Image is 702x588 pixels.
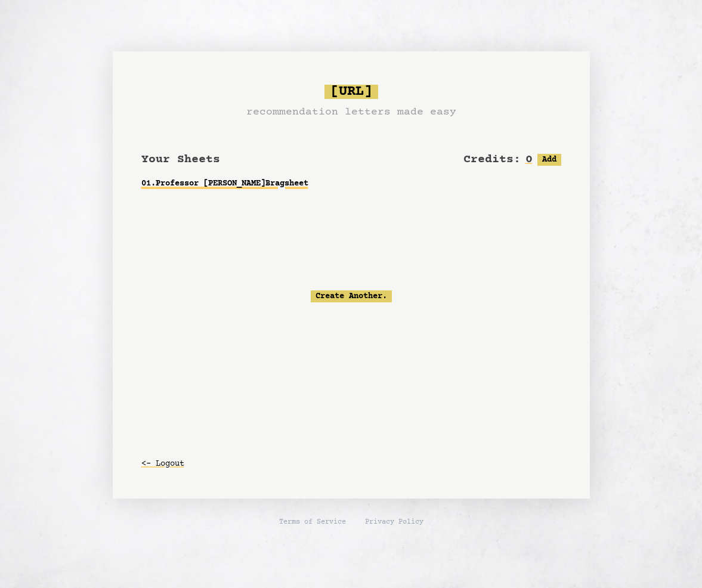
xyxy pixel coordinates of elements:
span: Your Sheets [141,153,220,166]
h2: 0 [525,151,533,168]
a: Create Another. [311,290,392,302]
span: [URL] [324,85,378,99]
a: Terms of Service [279,518,346,527]
a: Privacy Policy [365,518,423,527]
button: Add [537,154,561,166]
h3: recommendation letters made easy [246,104,456,120]
button: <- Logout [141,453,184,475]
h2: Credits: [463,151,521,168]
a: 01.Professor [PERSON_NAME]Bragsheet [141,173,561,194]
